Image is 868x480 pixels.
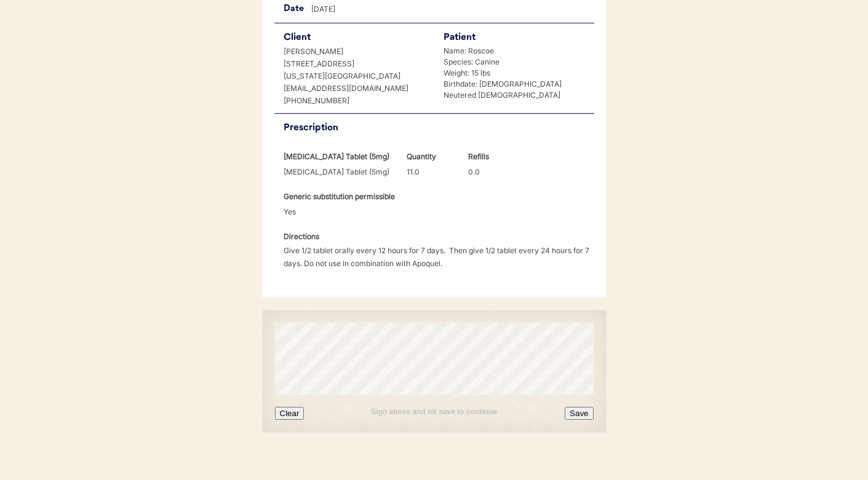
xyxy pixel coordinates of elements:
button: Save [565,407,593,420]
div: [DATE] [311,4,594,15]
div: Refills [468,150,520,163]
div: [MEDICAL_DATA] Tablet (5mg) [284,165,397,178]
div: Generic substitution permissible [284,190,395,203]
div: Sign above and hit save to continue [275,408,594,415]
div: 0.0 [468,165,520,178]
div: Quantity [407,150,459,163]
button: Clear [275,407,305,420]
div: Yes [284,205,336,218]
div: Patient [444,30,588,45]
div: Give 1/2 tablet orally every 12 hours for 7 days. Then give 1/2 tablet every 24 hours for 7 days.... [284,244,594,270]
div: Client [284,30,428,45]
div: Directions [284,230,336,243]
div: Date [284,2,305,15]
div: [STREET_ADDRESS] [284,58,428,69]
div: Name: Roscoe Species: Canine Weight: 15 lbs Birthdate: [DEMOGRAPHIC_DATA] Neutered [DEMOGRAPHIC_D... [444,45,588,101]
div: [PERSON_NAME] [284,46,428,57]
div: [PHONE_NUMBER] [284,95,428,106]
div: [EMAIL_ADDRESS][DOMAIN_NAME] [284,83,428,94]
div: 11.0 [407,165,459,178]
div: [US_STATE][GEOGRAPHIC_DATA] [284,71,428,82]
div: Prescription [284,120,594,136]
strong: [MEDICAL_DATA] Tablet (5mg) [284,152,389,161]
